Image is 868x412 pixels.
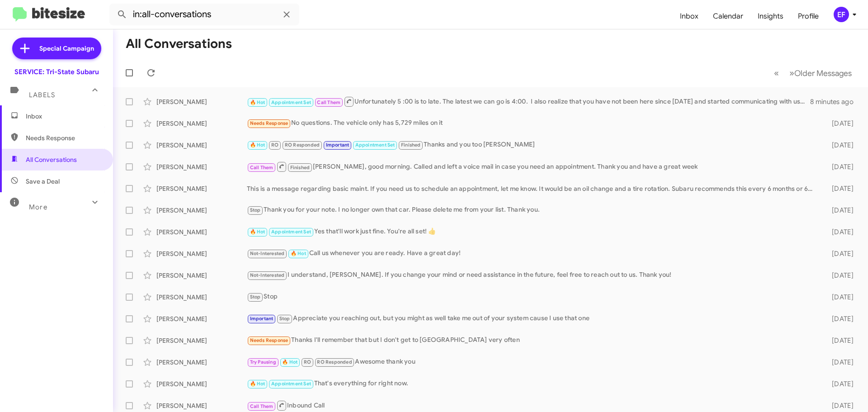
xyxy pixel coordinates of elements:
[271,142,278,148] span: RO
[817,162,861,171] div: [DATE]
[769,64,784,82] button: Previous
[271,229,311,235] span: Appointment Set
[156,314,247,323] div: [PERSON_NAME]
[250,381,265,387] span: 🔥 Hot
[271,99,311,105] span: Appointment Set
[156,271,247,280] div: [PERSON_NAME]
[817,119,861,128] div: [DATE]
[247,205,817,215] div: Thank you for your note. I no longer own that car. Please delete me from your list. Thank you.
[282,359,297,365] span: 🔥 Hot
[156,162,247,171] div: [PERSON_NAME]
[247,335,817,346] div: Thanks I'll remember that but I don't get to [GEOGRAPHIC_DATA] very often
[817,379,861,388] div: [DATE]
[673,3,706,29] a: Inbox
[784,64,857,82] button: Next
[250,294,261,300] span: Stop
[250,337,288,343] span: Needs Response
[247,248,817,259] div: Call us whenever you are ready. Have a great day!
[250,165,274,170] span: Call Them
[247,118,817,128] div: No questions. The vehicle only has 5,729 miles on it
[109,4,299,25] input: Search
[26,177,60,186] span: Save a Deal
[826,7,858,22] button: EF
[279,316,290,322] span: Stop
[156,358,247,367] div: [PERSON_NAME]
[156,401,247,410] div: [PERSON_NAME]
[817,227,861,237] div: [DATE]
[156,293,247,302] div: [PERSON_NAME]
[156,97,247,106] div: [PERSON_NAME]
[247,357,817,367] div: Awesome thank you
[126,37,232,51] h1: All Conversations
[750,3,791,29] a: Insights
[156,336,247,345] div: [PERSON_NAME]
[706,3,750,29] a: Calendar
[401,142,421,148] span: Finished
[250,316,274,322] span: Important
[247,161,817,172] div: [PERSON_NAME], good morning. Called and left a voice mail in case you need an appointment. Thank ...
[774,67,779,79] span: «
[247,292,817,302] div: Stop
[250,207,261,213] span: Stop
[12,38,101,59] a: Special Campaign
[817,206,861,215] div: [DATE]
[156,379,247,388] div: [PERSON_NAME]
[247,313,817,324] div: Appreciate you reaching out, but you might as well take me out of your system cause I use that one
[810,97,861,106] div: 8 minutes ago
[304,359,311,365] span: RO
[247,400,817,411] div: Inbound Call
[250,142,265,148] span: 🔥 Hot
[817,184,861,193] div: [DATE]
[156,206,247,215] div: [PERSON_NAME]
[250,99,265,105] span: 🔥 Hot
[271,381,311,387] span: Appointment Set
[250,403,274,409] span: Call Them
[789,67,794,79] span: »
[290,165,310,170] span: Finished
[250,229,265,235] span: 🔥 Hot
[39,44,94,53] span: Special Campaign
[247,184,817,193] div: This is a message regarding basic maint. If you need us to schedule an appointment, let me know. ...
[250,272,285,278] span: Not-Interested
[317,359,352,365] span: RO Responded
[247,227,817,237] div: Yes that'll work just fine. You're all set! 👍
[817,293,861,302] div: [DATE]
[817,401,861,410] div: [DATE]
[769,64,857,82] nav: Page navigation example
[26,155,77,164] span: All Conversations
[817,314,861,323] div: [DATE]
[834,7,849,22] div: EF
[247,140,817,150] div: Thanks and you too [PERSON_NAME]
[156,249,247,258] div: [PERSON_NAME]
[291,251,306,256] span: 🔥 Hot
[156,227,247,237] div: [PERSON_NAME]
[29,91,55,99] span: Labels
[250,120,288,126] span: Needs Response
[817,249,861,258] div: [DATE]
[14,67,99,76] div: SERVICE: Tri-State Subaru
[326,142,349,148] span: Important
[817,141,861,150] div: [DATE]
[29,203,47,211] span: More
[250,251,285,256] span: Not-Interested
[247,270,817,280] div: I understand, [PERSON_NAME]. If you change your mind or need assistance in the future, feel free ...
[791,3,826,29] a: Profile
[247,96,810,107] div: Unfortunately 5 :00 is to late. The latest we can go is 4:00. I also realize that you have not be...
[156,141,247,150] div: [PERSON_NAME]
[817,358,861,367] div: [DATE]
[285,142,320,148] span: RO Responded
[26,133,103,142] span: Needs Response
[250,359,276,365] span: Try Pausing
[26,112,103,121] span: Inbox
[156,184,247,193] div: [PERSON_NAME]
[156,119,247,128] div: [PERSON_NAME]
[317,99,340,105] span: Call Them
[355,142,395,148] span: Appointment Set
[817,336,861,345] div: [DATE]
[817,271,861,280] div: [DATE]
[247,379,817,389] div: That's everything for right now.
